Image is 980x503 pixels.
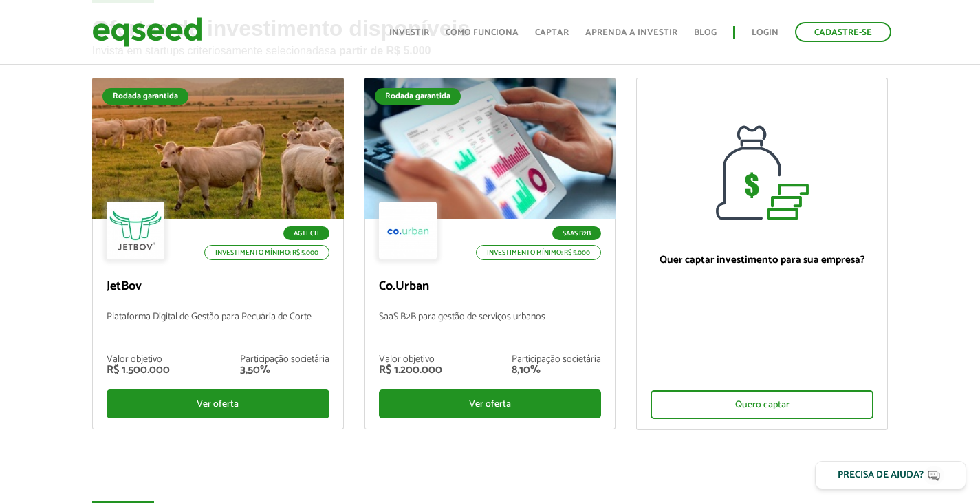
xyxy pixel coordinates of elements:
a: Quer captar investimento para sua empresa? Quero captar [636,78,888,430]
div: Ver oferta [107,389,329,418]
div: R$ 1.500.000 [107,365,170,376]
div: 8,10% [512,365,601,376]
div: Valor objetivo [379,355,442,365]
a: Captar [535,28,569,37]
a: Blog [694,28,717,37]
a: Login [752,28,778,37]
a: Investir [389,28,429,37]
div: R$ 1.200.000 [379,365,442,376]
div: 3,50% [240,365,329,376]
div: Rodada garantida [102,88,188,105]
p: Investimento mínimo: R$ 5.000 [204,245,329,260]
a: Rodada garantida Agtech Investimento mínimo: R$ 5.000 JetBov Plataforma Digital de Gestão para Pe... [92,78,344,429]
p: SaaS B2B para gestão de serviços urbanos [379,312,602,341]
div: Valor objetivo [107,355,170,365]
div: Participação societária [240,355,329,365]
p: Investimento mínimo: R$ 5.000 [476,245,601,260]
p: JetBov [107,279,329,295]
div: Ver oferta [379,389,602,418]
img: EqSeed [92,14,202,50]
div: Quero captar [651,390,873,419]
p: Quer captar investimento para sua empresa? [651,254,873,266]
div: Rodada garantida [375,88,461,105]
a: Como funciona [446,28,519,37]
p: SaaS B2B [552,226,601,240]
p: Plataforma Digital de Gestão para Pecuária de Corte [107,312,329,341]
div: Participação societária [512,355,601,365]
p: Co.Urban [379,279,602,295]
a: Rodada garantida SaaS B2B Investimento mínimo: R$ 5.000 Co.Urban SaaS B2B para gestão de serviços... [364,78,616,429]
a: Cadastre-se [795,22,891,42]
p: Agtech [283,226,329,240]
a: Aprenda a investir [585,28,677,37]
